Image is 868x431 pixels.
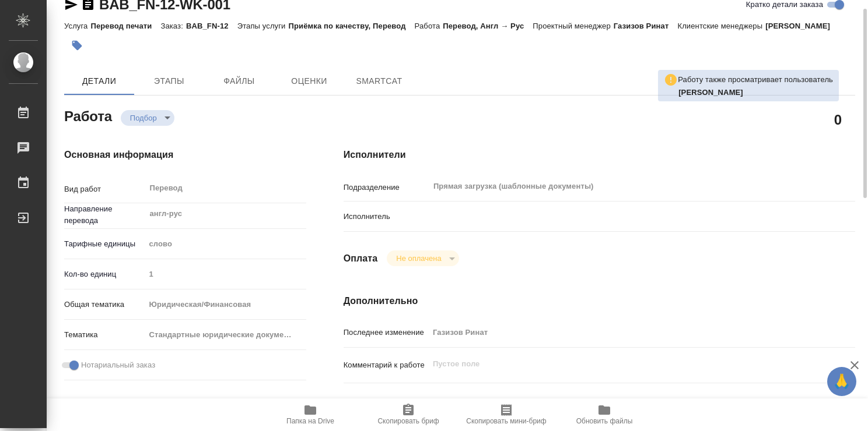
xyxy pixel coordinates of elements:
[64,238,145,250] p: Тарифные единицы
[457,398,555,431] button: Скопировать мини-бриф
[145,234,306,254] div: слово
[160,22,185,30] p: Заказ:
[64,183,145,195] p: Вид работ
[64,148,297,162] h4: Основная информация
[71,74,127,89] span: Детали
[288,22,414,30] p: Приёмка по качеству, Перевод
[344,182,429,193] p: Подразделение
[344,148,855,162] h4: Исполнители
[555,398,653,431] button: Обновить файлы
[576,417,633,425] span: Обновить файлы
[614,22,678,30] p: Газизов Ринат
[64,33,90,58] button: Добавить тэг
[677,22,765,30] p: Клиентские менеджеры
[211,74,267,89] span: Файлы
[64,329,145,341] p: Тематика
[834,109,842,129] h2: 0
[127,113,160,123] button: Подбор
[359,398,457,431] button: Скопировать бриф
[344,211,429,222] p: Исполнитель
[64,269,145,280] p: Кол-во единиц
[415,22,443,30] p: Работа
[281,74,337,89] span: Оценки
[145,295,306,315] div: Юридическая/Финансовая
[121,110,174,126] div: Подбор
[145,325,306,345] div: Стандартные юридические документы, договоры, уставы
[64,203,145,227] p: Направление перевода
[344,252,378,266] h4: Оплата
[261,398,359,431] button: Папка на Drive
[443,22,533,30] p: Перевод, Англ → Рус
[351,74,407,89] span: SmartCat
[344,327,429,338] p: Последнее изменение
[141,74,197,89] span: Этапы
[64,105,112,126] h2: Работа
[186,22,237,30] p: BAB_FN-12
[832,369,852,394] span: 🙏
[286,417,334,425] span: Папка на Drive
[393,253,444,263] button: Не оплачена
[533,22,613,30] p: Проектный менеджер
[90,22,160,30] p: Перевод печати
[429,324,813,341] input: Пустое поле
[64,22,90,30] p: Услуга
[344,359,429,371] p: Комментарий к работе
[827,367,856,396] button: 🙏
[237,22,289,30] p: Этапы услуги
[344,294,855,308] h4: Дополнительно
[64,299,145,310] p: Общая тематика
[145,266,306,282] input: Пустое поле
[466,417,546,425] span: Скопировать мини-бриф
[81,359,155,371] span: Нотариальный заказ
[387,250,459,266] div: Подбор
[765,22,839,30] p: [PERSON_NAME]
[377,417,439,425] span: Скопировать бриф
